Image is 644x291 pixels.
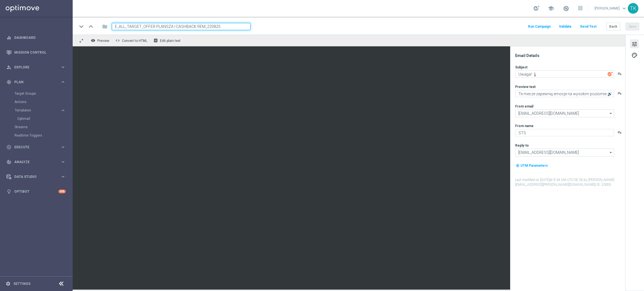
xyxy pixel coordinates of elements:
[617,71,622,76] button: playlist_add
[626,23,639,30] button: Save
[595,183,611,187] span: | ID: 20055
[6,50,66,55] button: Mission Control
[6,174,60,179] div: Data Studio
[97,39,109,43] span: Preview
[515,149,614,156] input: Select
[608,149,614,156] i: arrow_drop_down
[6,80,60,85] div: Plan
[617,130,622,135] button: playlist_add
[515,109,614,117] input: Select
[6,160,66,164] button: track_changes Analyze keyboard_arrow_right
[606,23,620,30] button: Back
[515,143,529,148] label: Reply-to
[60,144,66,150] i: keyboard_arrow_right
[6,65,11,70] i: person_search
[14,175,60,178] span: Data Studio
[15,98,72,106] div: Actions
[608,71,613,77] img: optiGenie.svg
[6,80,66,84] button: gps_fixed Plan keyboard_arrow_right
[6,145,60,150] div: Execute
[153,38,158,43] i: receipt
[6,145,11,150] i: play_circle_outline
[559,25,572,28] span: Validate
[60,174,66,179] i: keyboard_arrow_right
[6,30,66,45] div: Dashboard
[594,4,628,13] a: [PERSON_NAME]keyboard_arrow_down
[6,145,66,149] button: play_circle_outline Execute keyboard_arrow_right
[15,131,72,140] div: Realtime Triggers
[60,79,66,85] i: keyboard_arrow_right
[6,189,66,194] button: lightbulb Optibot +10
[6,281,11,286] i: settings
[621,5,627,11] span: keyboard_arrow_down
[13,282,30,285] a: Settings
[631,40,638,48] span: tune
[15,89,72,98] div: Target Groups
[112,23,250,30] input: Enter a unique template name
[6,184,66,199] div: Optibot
[91,38,95,43] i: remove_red_eye
[608,110,614,117] i: arrow_drop_down
[520,164,548,168] span: UTM Parameters
[631,52,638,59] span: palette
[6,35,66,40] button: equalizer Dashboard
[628,3,638,14] div: TK
[14,30,66,45] a: Dashboard
[6,159,11,164] i: track_changes
[15,106,72,123] div: Templates
[60,108,66,113] i: keyboard_arrow_right
[14,145,60,149] span: Execute
[15,109,55,112] span: Templates
[15,100,58,104] a: Actions
[114,37,150,44] button: code Convert to HTML
[89,37,112,44] button: remove_red_eye Preview
[630,51,639,59] button: palette
[17,115,72,123] div: Optimail
[14,45,66,60] a: Mission Control
[515,178,625,187] label: Last modified on [DATE] at 9:34 AM UTC-02:00 by [PERSON_NAME][EMAIL_ADDRESS][PERSON_NAME][DOMAIN_...
[17,116,58,121] a: Optimail
[60,65,66,70] i: keyboard_arrow_right
[14,80,60,84] span: Plan
[515,124,534,128] label: From name
[14,184,58,199] a: Optibot
[122,39,147,43] span: Convert to HTML
[6,80,11,85] i: gps_fixed
[15,123,72,131] div: Streams
[516,164,520,168] i: my_location
[630,39,639,48] button: tune
[6,175,66,179] button: Data Studio keyboard_arrow_right
[515,85,536,89] label: Preview text
[15,133,58,138] a: Realtime Triggers
[115,38,120,43] span: code
[160,39,181,43] span: Edit plain text
[14,160,60,164] span: Analyze
[6,65,60,70] div: Explore
[6,189,11,194] i: lightbulb
[548,5,554,11] span: school
[14,66,60,69] span: Explore
[515,53,625,58] div: Email Details
[152,37,183,44] button: receipt Edit plain text
[515,104,533,109] label: From email
[15,108,66,113] button: Templates keyboard_arrow_right
[527,23,551,30] button: Run Campaign
[515,163,548,169] button: my_location UTM Parameters
[6,45,66,60] div: Mission Control
[558,23,572,30] button: Validate
[515,65,527,70] label: Subject
[617,91,622,96] button: playlist_add
[15,125,58,129] a: Streams
[6,159,60,164] div: Analyze
[6,65,66,70] button: person_search Explore keyboard_arrow_right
